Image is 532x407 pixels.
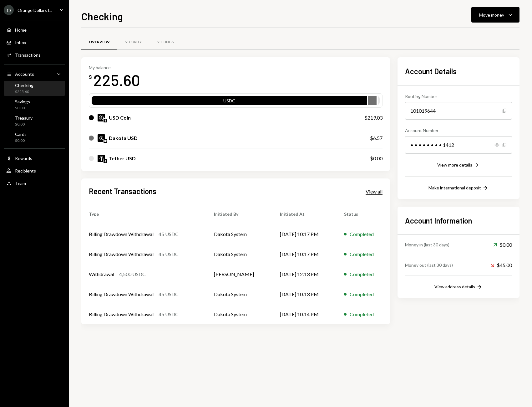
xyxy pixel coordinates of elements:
[206,264,272,284] td: [PERSON_NAME]
[89,230,154,238] div: Billing Drawdown Withdrawal
[4,68,65,80] a: Accounts
[18,8,52,13] div: Orange Dollars I...
[149,34,181,50] a: Settings
[4,5,14,15] div: O
[206,204,272,224] th: Initiated By
[89,291,154,298] div: Billing Drawdown Withdrawal
[125,39,142,45] div: Security
[366,188,383,195] div: View all
[159,250,179,258] div: 45 USDC
[15,181,26,186] div: Team
[364,114,383,121] div: $219.03
[109,155,136,162] div: Tether USD
[15,138,27,143] div: $0.00
[15,89,33,95] div: $225.60
[81,10,123,23] h1: Checking
[15,71,34,77] div: Accounts
[405,262,453,268] div: Money out (last 30 days)
[405,215,512,226] h2: Account Information
[4,152,65,164] a: Rewards
[4,49,65,60] a: Transactions
[4,165,65,176] a: Recipients
[405,102,512,120] div: 101019644
[89,250,154,258] div: Billing Drawdown Withdrawal
[350,270,374,278] div: Completed
[15,115,33,121] div: Treasury
[405,93,512,100] div: Routing Number
[490,261,512,269] div: $45.00
[89,65,140,70] div: My balance
[15,40,26,45] div: Inbox
[81,34,117,50] a: Overview
[4,178,65,189] a: Team
[428,185,481,190] div: Make international deposit
[104,139,107,143] img: base-mainnet
[159,311,179,318] div: 45 USDC
[350,311,374,318] div: Completed
[437,162,472,167] div: View more details
[405,127,512,134] div: Account Number
[15,106,30,111] div: $0.00
[15,27,27,33] div: Home
[15,83,33,88] div: Checking
[15,52,41,58] div: Transactions
[479,12,504,18] div: Move money
[15,168,36,173] div: Recipients
[272,304,337,324] td: [DATE] 10:14 PM
[157,39,174,45] div: Settings
[434,284,483,291] button: View address details
[92,97,367,106] div: USDC
[159,291,179,298] div: 45 USDC
[89,74,92,80] div: $
[350,250,374,258] div: Completed
[350,291,374,298] div: Completed
[493,241,512,249] div: $0.00
[434,284,475,289] div: View address details
[104,159,107,163] img: ethereum-mainnet
[206,284,272,304] td: Dakota System
[437,162,480,169] button: View more details
[89,39,110,45] div: Overview
[15,131,27,137] div: Cards
[428,185,489,192] button: Make international deposit
[15,99,30,104] div: Savings
[272,284,337,304] td: [DATE] 10:13 PM
[119,270,146,278] div: 4,500 USDC
[4,81,65,96] a: Checking$225.60
[405,136,512,154] div: • • • • • • • • 1412
[89,311,154,318] div: Billing Drawdown Withdrawal
[4,113,65,128] a: Treasury$0.00
[206,244,272,264] td: Dakota System
[98,155,105,162] img: USDT
[366,188,383,195] a: View all
[206,224,272,244] td: Dakota System
[81,204,206,224] th: Type
[159,230,179,238] div: 45 USDC
[4,130,65,145] a: Cards$0.00
[337,204,390,224] th: Status
[89,186,156,196] h2: Recent Transactions
[15,156,32,161] div: Rewards
[272,204,337,224] th: Initiated At
[272,264,337,284] td: [DATE] 12:13 PM
[471,7,519,23] button: Move money
[370,134,383,142] div: $6.57
[405,241,449,248] div: Money in (last 30 days)
[98,114,105,121] img: USDC
[4,24,65,35] a: Home
[104,119,107,122] img: ethereum-mainnet
[405,66,512,76] h2: Account Details
[370,155,383,162] div: $0.00
[93,70,140,90] div: 225.60
[109,134,138,142] div: Dakota USD
[350,230,374,238] div: Completed
[272,244,337,264] td: [DATE] 10:17 PM
[272,224,337,244] td: [DATE] 10:17 PM
[89,270,114,278] div: Withdrawal
[4,37,65,48] a: Inbox
[98,134,105,142] img: DKUSD
[206,304,272,324] td: Dakota System
[117,34,149,50] a: Security
[109,114,131,121] div: USD Coin
[15,122,33,127] div: $0.00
